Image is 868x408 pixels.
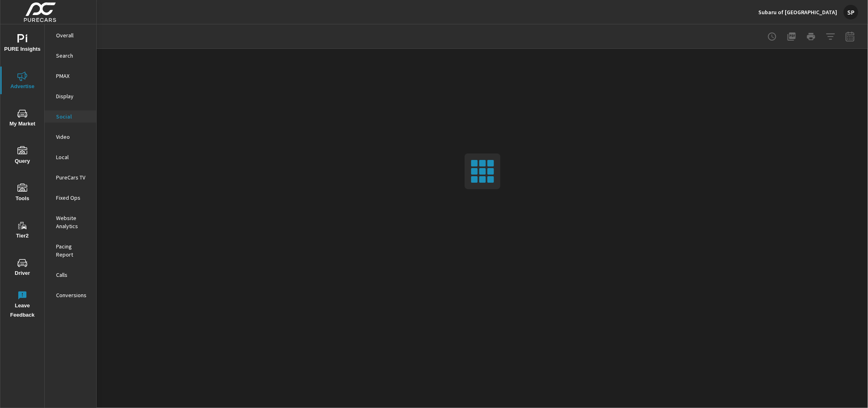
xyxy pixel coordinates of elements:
[56,214,90,230] p: Website Analytics
[3,291,42,320] span: Leave Feedback
[45,289,96,301] div: Conversions
[56,173,90,181] p: PureCars TV
[45,151,96,163] div: Local
[3,34,42,54] span: PURE Insights
[45,29,96,41] div: Overall
[3,146,42,166] span: Query
[45,110,96,123] div: Social
[45,50,96,62] div: Search
[56,52,90,60] p: Search
[45,192,96,204] div: Fixed Ops
[56,133,90,141] p: Video
[3,71,42,91] span: Advertise
[3,221,42,241] span: Tier2
[3,258,42,278] span: Driver
[45,212,96,232] div: Website Analytics
[844,5,858,19] div: SP
[56,72,90,80] p: PMAX
[56,92,90,100] p: Display
[56,271,90,279] p: Calls
[56,242,90,259] p: Pacing Report
[3,183,42,203] span: Tools
[45,171,96,183] div: PureCars TV
[45,70,96,82] div: PMAX
[45,90,96,102] div: Display
[3,109,42,129] span: My Market
[56,291,90,299] p: Conversions
[45,269,96,281] div: Calls
[45,240,96,261] div: Pacing Report
[56,112,90,121] p: Social
[56,31,90,39] p: Overall
[45,131,96,143] div: Video
[758,9,837,16] p: Subaru of [GEOGRAPHIC_DATA]
[56,194,90,202] p: Fixed Ops
[56,153,90,161] p: Local
[0,24,44,323] div: nav menu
